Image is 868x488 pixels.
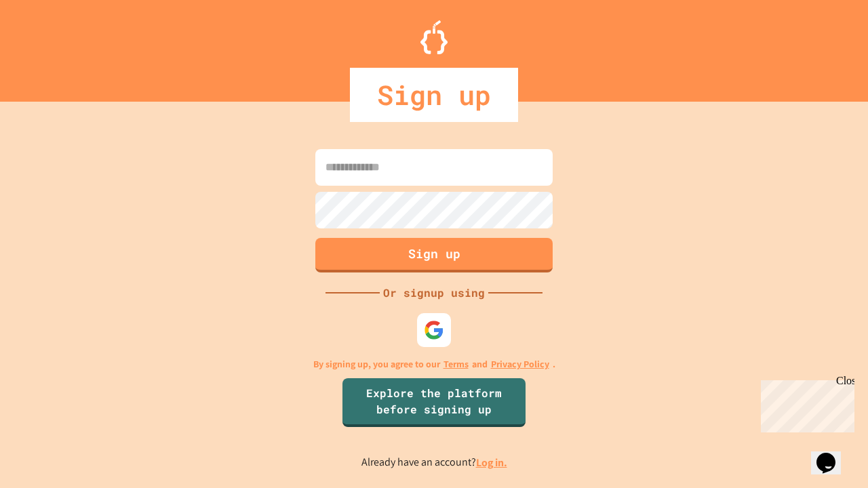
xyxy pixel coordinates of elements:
[342,378,526,427] a: Explore the platform before signing up
[350,68,518,122] div: Sign up
[313,357,555,371] p: By signing up, you agree to our and .
[361,454,507,471] p: Already have an account?
[755,375,854,432] iframe: chat widget
[443,357,469,371] a: Terms
[491,357,549,371] a: Privacy Policy
[315,238,553,272] button: Sign up
[5,5,94,86] div: Chat with us now!Close
[476,455,507,470] a: Log in.
[380,285,488,301] div: Or signup using
[420,20,448,54] img: Logo.svg
[424,320,444,340] img: google-icon.svg
[811,434,854,474] iframe: chat widget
